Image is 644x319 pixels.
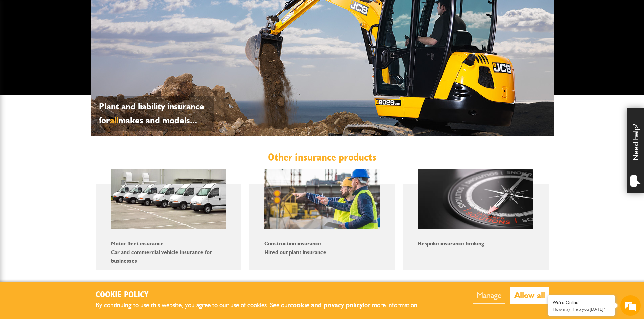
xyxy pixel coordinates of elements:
a: Motor fleet insurance [111,240,164,247]
img: Construction insurance [264,169,380,229]
a: Car and commercial vehicle insurance for businesses [111,249,212,264]
img: Bespoke insurance broking [418,169,533,229]
div: We're Online! [553,300,610,305]
img: Motor fleet insurance [111,169,226,229]
a: Bespoke insurance broking [418,240,484,247]
p: By continuing to use this website, you agree to our use of cookies. See our for more information. [96,300,430,311]
button: Manage [473,287,505,304]
button: Allow all [510,287,549,304]
p: How may I help you today? [553,307,610,312]
span: all [110,115,118,126]
a: Construction insurance [264,240,321,247]
h2: Other insurance products [96,151,549,164]
a: cookie and privacy policy [290,301,363,309]
p: Plant and liability insurance for makes and models... [99,100,211,127]
div: Need help? [627,108,644,193]
a: Hired out plant insurance [264,249,326,256]
h2: Cookie Policy [96,290,430,300]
